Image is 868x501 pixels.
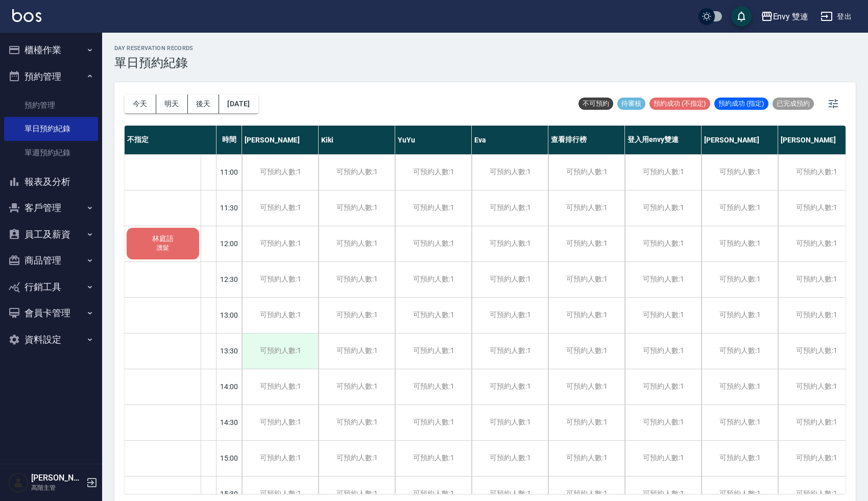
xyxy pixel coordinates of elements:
[216,404,242,440] div: 14:30
[319,126,395,154] div: Kiki
[395,405,471,440] div: 可預約人數:1
[472,226,548,261] div: 可預約人數:1
[4,195,98,221] button: 客戶管理
[625,190,701,226] div: 可預約人數:1
[4,169,98,195] button: 報表及分析
[702,369,778,404] div: 可預約人數:1
[4,37,98,63] button: 櫃檯作業
[702,405,778,440] div: 可預約人數:1
[472,405,548,440] div: 可預約人數:1
[216,333,242,369] div: 13:30
[578,99,613,108] span: 不可預約
[625,333,701,369] div: 可預約人數:1
[548,298,624,333] div: 可預約人數:1
[472,298,548,333] div: 可預約人數:1
[395,226,471,261] div: 可預約人數:1
[548,126,625,154] div: 查看排行榜
[702,441,778,476] div: 可預約人數:1
[242,126,319,154] div: [PERSON_NAME]
[216,190,242,226] div: 11:30
[472,333,548,369] div: 可預約人數:1
[242,298,318,333] div: 可預約人數:1
[702,190,778,226] div: 可預約人數:1
[625,155,701,190] div: 可預約人數:1
[778,405,854,440] div: 可預約人數:1
[242,155,318,190] div: 可預約人數:1
[216,226,242,261] div: 12:00
[319,226,395,261] div: 可預約人數:1
[395,126,472,154] div: YuYu
[395,441,471,476] div: 可預約人數:1
[731,6,752,27] button: save
[548,262,624,297] div: 可預約人數:1
[472,369,548,404] div: 可預約人數:1
[31,473,83,483] h5: [PERSON_NAME]
[4,326,98,353] button: 資料設定
[778,155,854,190] div: 可預約人數:1
[125,126,216,154] div: 不指定
[156,94,188,113] button: 明天
[702,226,778,261] div: 可預約人數:1
[4,63,98,90] button: 預約管理
[625,298,701,333] div: 可預約人數:1
[548,226,624,261] div: 可預約人數:1
[778,226,854,261] div: 可預約人數:1
[714,99,768,108] span: 預約成功 (指定)
[31,483,83,492] p: 高階主管
[216,126,242,154] div: 時間
[395,298,471,333] div: 可預約人數:1
[472,155,548,190] div: 可預約人數:1
[4,247,98,274] button: 商品管理
[395,155,471,190] div: 可預約人數:1
[548,333,624,369] div: 可預約人數:1
[114,56,194,70] h3: 單日預約紀錄
[625,262,701,297] div: 可預約人數:1
[4,93,98,117] a: 預約管理
[773,10,809,23] div: Envy 雙連
[4,300,98,326] button: 會員卡管理
[242,405,318,440] div: 可預約人數:1
[778,190,854,226] div: 可預約人數:1
[773,99,814,108] span: 已完成預約
[155,244,171,252] span: 護髮
[395,262,471,297] div: 可預約人數:1
[548,405,624,440] div: 可預約人數:1
[319,155,395,190] div: 可預約人數:1
[548,190,624,226] div: 可預約人數:1
[702,155,778,190] div: 可預約人數:1
[548,369,624,404] div: 可預約人數:1
[702,333,778,369] div: 可預約人數:1
[778,262,854,297] div: 可預約人數:1
[114,45,194,52] h2: day Reservation records
[216,440,242,476] div: 15:00
[472,190,548,226] div: 可預約人數:1
[625,369,701,404] div: 可預約人數:1
[625,405,701,440] div: 可預約人數:1
[472,262,548,297] div: 可預約人數:1
[778,126,855,154] div: [PERSON_NAME]
[242,262,318,297] div: 可預約人數:1
[617,99,645,108] span: 待審核
[216,369,242,404] div: 14:00
[625,226,701,261] div: 可預約人數:1
[319,441,395,476] div: 可預約人數:1
[816,7,856,26] button: 登出
[319,333,395,369] div: 可預約人數:1
[4,274,98,300] button: 行銷工具
[395,190,471,226] div: 可預約人數:1
[395,369,471,404] div: 可預約人數:1
[778,441,854,476] div: 可預約人數:1
[12,9,41,22] img: Logo
[472,126,548,154] div: Eva
[548,155,624,190] div: 可預約人數:1
[216,261,242,297] div: 12:30
[8,472,29,493] img: Person
[4,117,98,140] a: 單日預約紀錄
[216,297,242,333] div: 13:00
[319,369,395,404] div: 可預約人數:1
[472,441,548,476] div: 可預約人數:1
[649,99,710,108] span: 預約成功 (不指定)
[778,333,854,369] div: 可預約人數:1
[125,94,156,113] button: 今天
[757,6,813,27] button: Envy 雙連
